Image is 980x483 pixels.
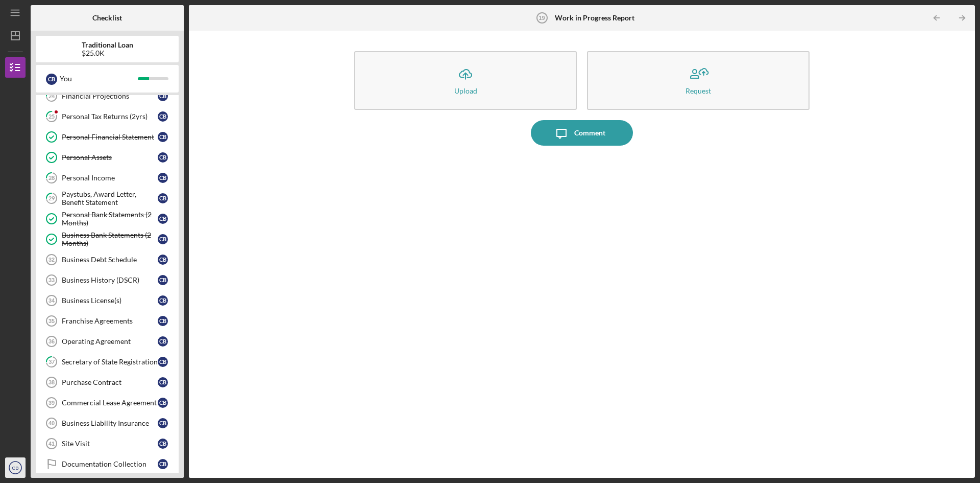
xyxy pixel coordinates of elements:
[454,87,477,95] div: Upload
[41,454,174,474] a: Documentation CollectionCB
[685,87,711,95] div: Request
[41,290,174,311] a: 34Business License(s)CB
[48,257,55,263] tspan: 32
[158,377,168,387] div: C B
[48,175,55,181] tspan: 28
[48,359,55,365] tspan: 37
[62,276,158,284] div: Business History (DSCR)
[48,113,55,120] tspan: 25
[62,256,158,264] div: Business Debt Schedule
[158,255,168,265] div: C B
[62,399,158,407] div: Commercial Lease Agreement
[62,296,158,305] div: Business License(s)
[158,275,168,285] div: C B
[158,439,168,449] div: C B
[48,297,55,304] tspan: 34
[41,209,174,229] a: Personal Bank Statements (2 Months)CB
[158,316,168,326] div: C B
[41,393,174,413] a: 39Commercial Lease AgreementCB
[41,106,174,127] a: 25Personal Tax Returns (2yrs)CB
[48,441,55,447] tspan: 41
[62,337,158,346] div: Operating Agreement
[41,270,174,290] a: 33Business History (DSCR)CB
[60,70,138,87] div: You
[41,127,174,147] a: Personal Financial StatementCB
[41,352,174,372] a: 37Secretary of State RegistrationCB
[62,133,158,141] div: Personal Financial Statement
[158,91,168,101] div: C B
[158,111,168,122] div: C B
[62,317,158,325] div: Franchise Agreements
[5,457,26,478] button: CB
[48,195,55,202] tspan: 29
[158,459,168,469] div: C B
[48,379,55,385] tspan: 38
[62,378,158,386] div: Purchase Contract
[48,400,55,406] tspan: 39
[158,295,168,306] div: C B
[158,234,168,244] div: C B
[48,420,55,426] tspan: 40
[587,51,810,110] button: Request
[41,229,174,249] a: Business Bank Statements (2 Months)CB
[531,120,633,146] button: Comment
[41,188,174,209] a: 29Paystubs, Award Letter, Benefit StatementCB
[48,277,55,283] tspan: 33
[158,214,168,224] div: C B
[574,120,605,146] div: Comment
[82,49,133,57] div: $25.0K
[41,147,174,168] a: Personal AssetsCB
[62,153,158,162] div: Personal Assets
[41,331,174,352] a: 36Operating AgreementCB
[46,74,57,85] div: C B
[62,419,158,427] div: Business Liability Insurance
[62,174,158,182] div: Personal Income
[62,92,158,100] div: Financial Projections
[41,86,174,106] a: 24Financial ProjectionsCB
[62,231,158,247] div: Business Bank Statements (2 Months)
[158,357,168,367] div: C B
[41,249,174,270] a: 32Business Debt ScheduleCB
[62,190,158,206] div: Paystubs, Award Letter, Benefit Statement
[158,193,168,203] div: C B
[41,311,174,331] a: 35Franchise AgreementsCB
[62,358,158,366] div: Secretary of State Registration
[12,465,18,471] text: CB
[538,15,545,21] tspan: 19
[555,14,634,22] b: Work in Progress Report
[41,372,174,393] a: 38Purchase ContractCB
[158,418,168,428] div: C B
[158,173,168,183] div: C B
[62,460,158,468] div: Documentation Collection
[158,132,168,142] div: C B
[82,41,133,49] b: Traditional Loan
[48,93,55,100] tspan: 24
[41,433,174,454] a: 41Site VisitCB
[62,112,158,121] div: Personal Tax Returns (2yrs)
[158,398,168,408] div: C B
[48,318,55,324] tspan: 35
[62,211,158,227] div: Personal Bank Statements (2 Months)
[62,440,158,448] div: Site Visit
[41,413,174,433] a: 40Business Liability InsuranceCB
[158,152,168,163] div: C B
[158,336,168,347] div: C B
[48,338,55,344] tspan: 36
[41,168,174,188] a: 28Personal IncomeCB
[92,14,122,22] b: Checklist
[354,51,577,110] button: Upload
